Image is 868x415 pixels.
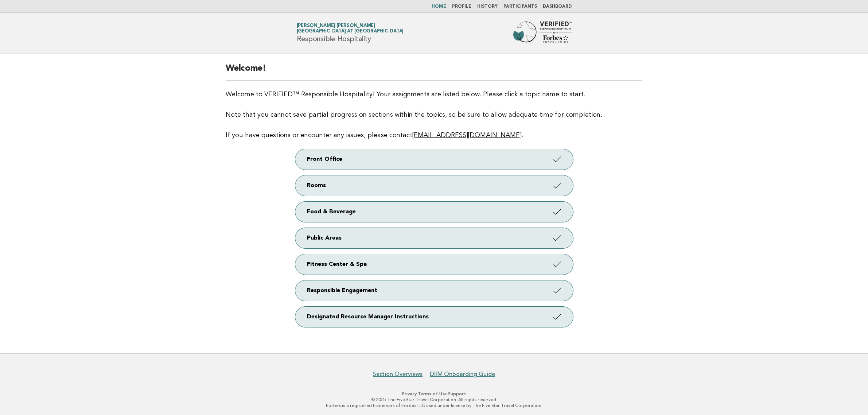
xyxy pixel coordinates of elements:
span: [GEOGRAPHIC_DATA] at [GEOGRAPHIC_DATA] [297,29,404,34]
a: Terms of Use [418,391,447,396]
a: History [477,4,498,9]
a: Rooms [295,175,573,196]
a: Food & Beverage [295,202,573,222]
a: Front Office [295,149,573,170]
a: Fitness Center & Spa [295,254,573,275]
a: Dashboard [543,4,572,9]
a: Privacy [402,391,417,396]
a: Responsible Engagement [295,280,573,301]
a: Public Areas [295,228,573,248]
a: Section Overviews [373,371,423,378]
a: Participants [503,4,537,9]
p: · · [211,391,657,397]
p: © 2025 The Five Star Travel Corporation. All rights reserved. [211,397,657,403]
a: Home [432,4,446,9]
p: Forbes is a registered trademark of Forbes LLC used under license by The Five Star Travel Corpora... [211,403,657,408]
p: Welcome to VERIFIED™ Responsible Hospitality! Your assignments are listed below. Please click a t... [226,89,642,140]
a: [PERSON_NAME] [PERSON_NAME][GEOGRAPHIC_DATA] at [GEOGRAPHIC_DATA] [297,23,404,34]
h1: Responsible Hospitality [297,24,404,43]
a: DRM Onboarding Guide [430,371,495,378]
a: Profile [452,4,471,9]
img: Forbes Travel Guide [513,22,572,45]
a: [EMAIL_ADDRESS][DOMAIN_NAME] [412,132,522,139]
a: Designated Resource Manager Instructions [295,307,573,327]
h2: Welcome! [226,63,642,81]
a: Support [448,391,466,396]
